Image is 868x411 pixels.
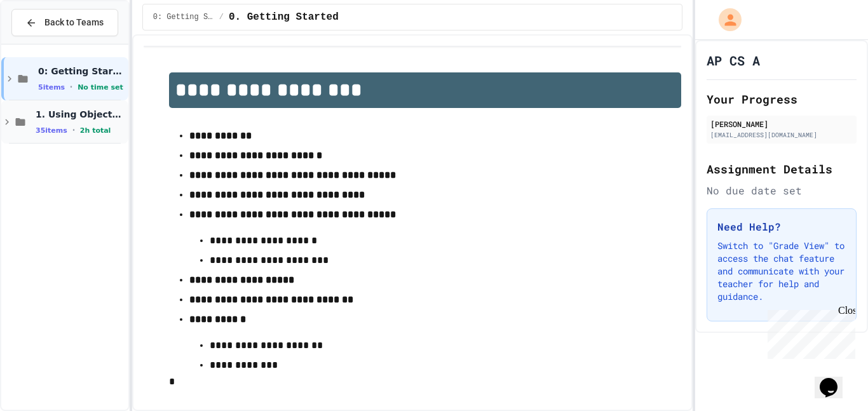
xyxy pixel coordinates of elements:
[717,239,846,303] p: Switch to "Grade View" to access the chat feature and communicate with your teacher for help and ...
[707,90,857,108] h2: Your Progress
[229,10,339,25] span: 0. Getting Started
[36,109,126,120] span: 1. Using Objects and Methods
[38,65,126,77] span: 0: Getting Started
[707,160,857,178] h2: Assignment Details
[5,5,88,81] div: Chat with us now!Close
[72,125,75,135] span: •
[710,130,853,140] div: [EMAIL_ADDRESS][DOMAIN_NAME]
[70,82,72,92] span: •
[36,126,67,135] span: 35 items
[705,5,745,34] div: My Account
[78,83,123,91] span: No time set
[707,183,857,198] div: No due date set
[219,12,224,22] span: /
[710,118,853,130] div: [PERSON_NAME]
[153,12,214,22] span: 0: Getting Started
[80,126,111,135] span: 2h total
[717,219,846,234] h3: Need Help?
[763,305,855,359] iframe: chat widget
[11,9,118,36] button: Back to Teams
[815,360,855,398] iframe: chat widget
[38,83,65,91] span: 5 items
[707,51,760,69] h1: AP CS A
[44,16,104,29] span: Back to Teams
